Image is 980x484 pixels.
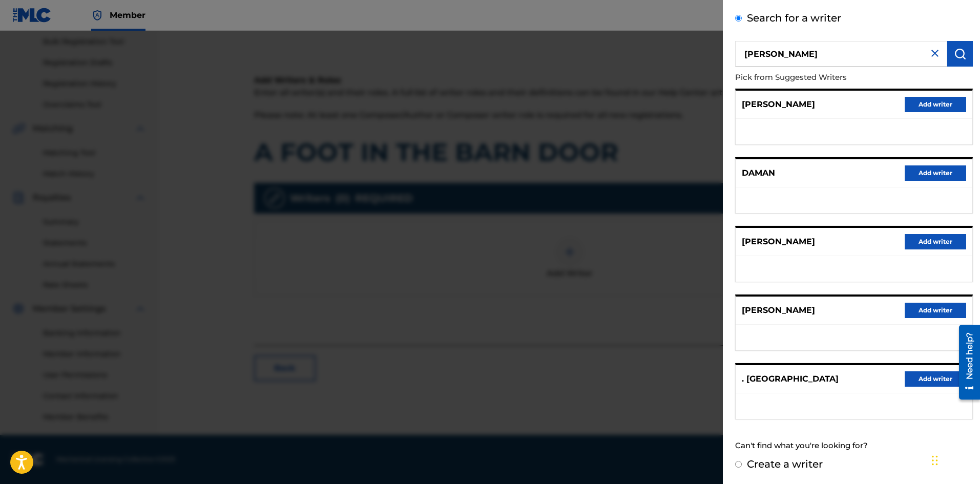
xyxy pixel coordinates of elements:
p: . [GEOGRAPHIC_DATA] [742,373,839,385]
p: [PERSON_NAME] [742,98,815,111]
div: Drag [932,445,938,476]
iframe: Resource Center [951,321,980,404]
div: Can't find what you're looking for? [735,435,973,457]
button: Add writer [905,303,966,318]
label: Create a writer [747,458,823,470]
p: [PERSON_NAME] [742,236,815,248]
iframe: Chat Widget [929,435,980,484]
button: Add writer [905,97,966,112]
span: Member [110,9,145,21]
p: Pick from Suggested Writers [735,67,914,89]
button: Add writer [905,165,966,181]
img: Top Rightsholder [91,9,103,22]
input: Search writer's name or IPI Number [735,41,947,67]
img: Search Works [954,48,966,60]
img: MLC Logo [12,8,52,23]
p: [PERSON_NAME] [742,304,815,317]
button: Add writer [905,371,966,387]
p: DAMAN [742,167,775,179]
img: close [929,47,941,59]
button: Add writer [905,234,966,249]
